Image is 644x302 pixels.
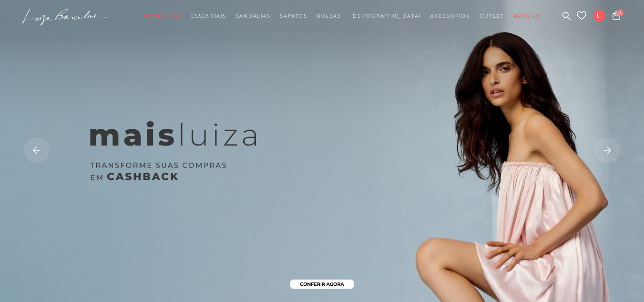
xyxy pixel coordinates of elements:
span: BLOG LB [514,13,540,19]
a: noSubCategoriesText [317,7,341,25]
a: BLOG LB [514,7,540,25]
a: noSubCategoriesText [350,7,421,25]
span: Sandálias [236,13,271,19]
a: noSubCategoriesText [430,7,470,25]
span: Outlet [480,13,505,19]
span: Sapatos [280,13,307,19]
a: noSubCategoriesText [280,7,307,25]
span: Bolsas [317,13,341,19]
span: Verão Viva [144,13,182,19]
button: L [589,10,610,24]
span: Acessórios [430,13,470,19]
span: L [593,10,605,21]
a: noSubCategoriesText [144,7,182,25]
button: 1 [610,10,623,23]
span: Essenciais [191,13,226,19]
a: noSubCategoriesText [236,7,271,25]
a: noSubCategoriesText [480,7,505,25]
a: noSubCategoriesText [191,7,226,25]
span: 1 [617,10,624,16]
span: [DEMOGRAPHIC_DATA] [350,13,421,19]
